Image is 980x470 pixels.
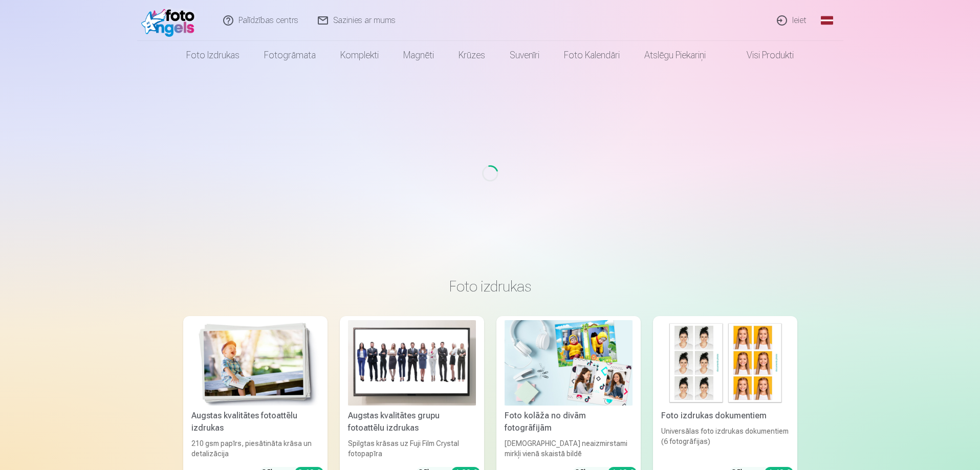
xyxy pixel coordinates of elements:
img: /fa1 [141,4,200,37]
div: Augstas kvalitātes grupu fotoattēlu izdrukas [344,410,480,434]
a: Komplekti [328,41,391,70]
div: [DEMOGRAPHIC_DATA] neaizmirstami mirkļi vienā skaistā bildē [500,438,637,459]
a: Atslēgu piekariņi [632,41,718,70]
img: Augstas kvalitātes grupu fotoattēlu izdrukas [348,320,476,406]
a: Foto kalendāri [552,41,632,70]
div: Foto kolāža no divām fotogrāfijām [500,410,637,434]
img: Foto kolāža no divām fotogrāfijām [505,320,633,406]
img: Foto izdrukas dokumentiem [661,320,789,406]
div: Foto izdrukas dokumentiem [657,410,793,422]
a: Krūzes [446,41,497,70]
img: Augstas kvalitātes fotoattēlu izdrukas [191,320,319,406]
h3: Foto izdrukas [191,277,789,296]
a: Fotogrāmata [252,41,328,70]
div: 210 gsm papīrs, piesātināta krāsa un detalizācija [187,438,323,459]
a: Magnēti [391,41,446,70]
a: Visi produkti [718,41,806,70]
div: Augstas kvalitātes fotoattēlu izdrukas [187,410,323,434]
div: Universālas foto izdrukas dokumentiem (6 fotogrāfijas) [657,426,793,459]
a: Suvenīri [497,41,552,70]
div: Spilgtas krāsas uz Fuji Film Crystal fotopapīra [344,438,480,459]
a: Foto izdrukas [174,41,252,70]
